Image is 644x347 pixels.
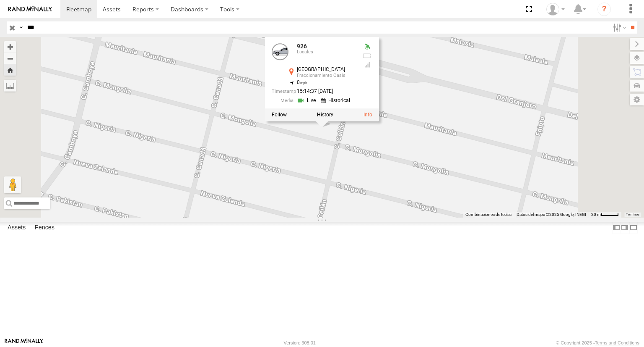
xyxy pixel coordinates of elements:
[589,212,621,218] button: Escala del mapa: 20 m por 39 píxeles
[321,96,353,104] a: View Historical Media Streams
[4,53,16,64] button: Zoom out
[297,43,307,50] a: 926
[297,79,307,85] span: 0
[629,222,638,234] label: Hide Summary Table
[630,94,644,105] label: Map Settings
[517,212,586,217] span: Datos del mapa ©2025 Google, INEGI
[362,43,372,50] div: Valid GPS Fix
[626,213,639,216] a: Términos (se abre en una nueva pestaña)
[597,3,611,16] i: ?
[4,41,16,53] button: Zoom in
[8,6,52,12] img: rand-logo.svg
[612,222,621,234] label: Dock Summary Table to the Left
[297,67,356,72] div: [GEOGRAPHIC_DATA]
[4,64,16,76] button: Zoom Home
[595,340,639,345] a: Terms and Conditions
[5,339,43,347] a: Visit our Website
[610,21,628,34] label: Search Filter Options
[284,340,316,345] div: Version: 308.01
[4,80,16,92] label: Measure
[3,222,30,234] label: Assets
[297,96,318,104] a: View Live Media Streams
[465,212,512,218] button: Combinaciones de teclas
[556,340,639,345] div: © Copyright 2025 -
[31,222,59,234] label: Fences
[4,176,21,193] button: Arrastra al hombrecito al mapa para abrir Street View
[621,222,629,234] label: Dock Summary Table to the Right
[297,50,356,55] div: Locales
[362,53,372,59] div: No battery health information received from this device.
[362,61,372,68] div: Last Event GSM Signal Strength
[591,212,601,217] span: 20 m
[272,112,287,118] label: Realtime tracking of Asset
[18,21,24,34] label: Search Query
[364,112,372,118] a: View Asset Details
[317,112,333,118] label: View Asset History
[272,43,288,60] a: View Asset Details
[272,89,356,95] div: Date/time of location update
[543,3,568,16] div: Jose Velazquez
[297,73,356,78] div: Fraccionamiento Oasis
